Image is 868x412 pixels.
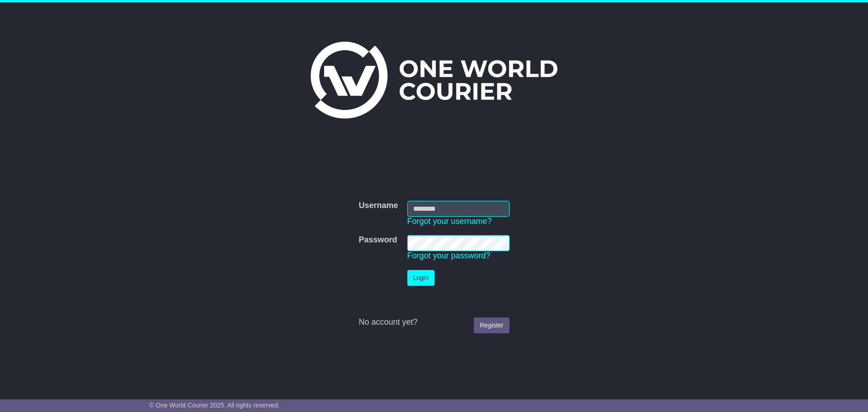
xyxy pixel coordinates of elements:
label: Password [359,235,397,245]
label: Username [359,201,398,211]
button: Login [407,270,434,286]
div: No account yet? [359,317,509,327]
span: © One World Courier 2025. All rights reserved. [149,402,280,409]
a: Forgot your password? [407,251,491,260]
img: One World [311,42,557,118]
a: Register [474,317,509,333]
a: Forgot your username? [407,217,492,226]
